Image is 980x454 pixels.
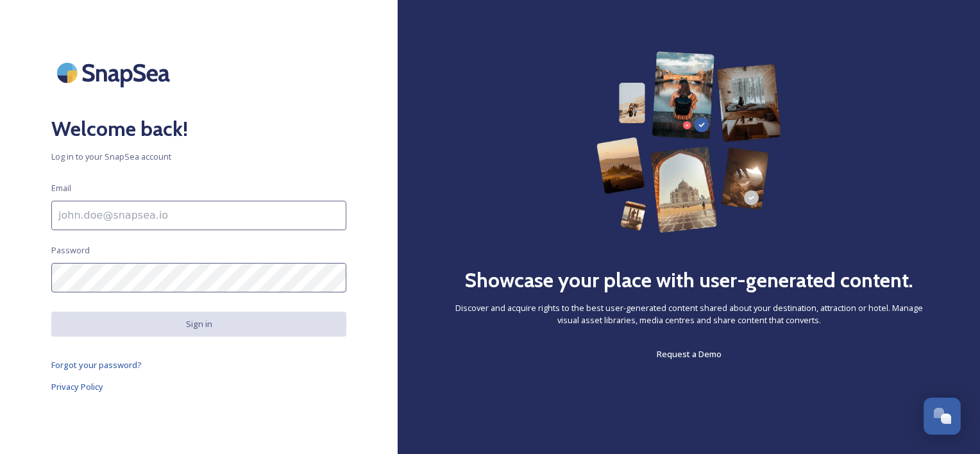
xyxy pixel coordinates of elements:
[51,151,346,163] span: Log in to your SnapSea account
[51,379,346,394] a: Privacy Policy
[51,244,90,256] span: Password
[657,348,722,360] span: Request a Demo
[51,381,103,392] span: Privacy Policy
[51,113,346,144] h2: Welcome back!
[449,302,929,326] span: Discover and acquire rights to the best user-generated content shared about your destination, att...
[51,359,142,371] span: Forgot your password?
[51,182,71,194] span: Email
[596,51,782,233] img: 63b42ca75bacad526042e722_Group%20154-p-800.png
[51,312,346,337] button: Sign in
[51,357,346,373] a: Forgot your password?
[51,201,346,230] input: john.doe@snapsea.io
[924,398,961,435] button: Open Chat
[464,265,913,296] h2: Showcase your place with user-generated content.
[657,346,722,362] a: Request a Demo
[51,51,180,94] img: SnapSea Logo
